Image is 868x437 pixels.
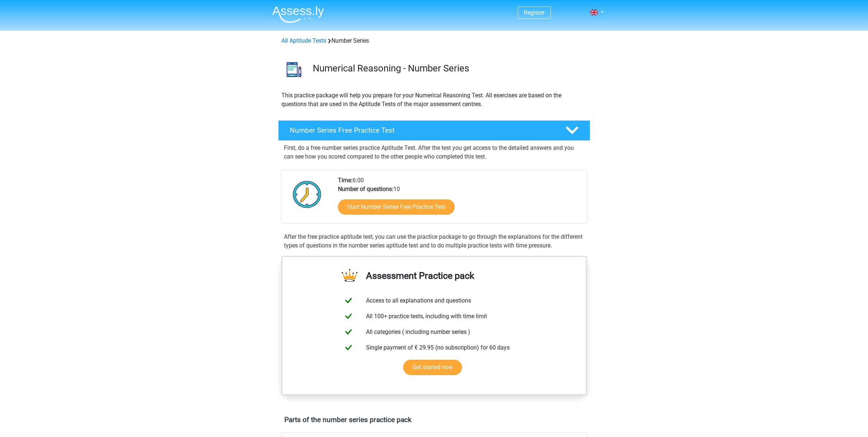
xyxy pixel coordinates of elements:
[338,177,353,184] b: Time:
[281,37,326,44] a: All Aptitude Tests
[338,186,393,192] b: Number of questions:
[289,176,326,212] img: Clock
[524,9,545,16] a: Register
[275,120,593,141] a: Number Series Free Practice Test
[281,233,587,250] div: After the free practice aptitude test, you can use the practice package to go through the explana...
[313,63,584,74] h3: Numerical Reasoning - Number Series
[332,176,587,223] div: 6:00 10
[290,126,554,134] h4: Number Series Free Practice Test
[272,6,324,23] img: Assessly
[284,144,584,161] p: First, do a free number series practice Aptitude Test. After the test you get access to the detai...
[279,36,590,45] div: Number Series
[284,415,584,424] h4: Parts of the number series practice pack
[403,360,462,375] a: Get started now
[279,54,310,85] img: number series
[338,199,455,215] a: Start Number Series Free Practice Test
[281,91,587,109] p: This practice package will help you prepare for your Numerical Reasoning Test. All exercises are ...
